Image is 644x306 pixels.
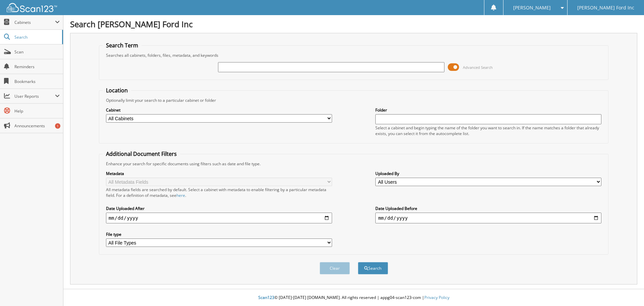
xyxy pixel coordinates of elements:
span: Advanced Search [463,65,493,70]
span: Cabinets [14,19,55,25]
label: Folder [375,107,601,113]
a: here [176,192,185,198]
label: Metadata [106,171,332,176]
div: 1 [55,123,60,129]
span: Bookmarks [14,79,60,84]
span: Reminders [14,64,60,70]
div: All metadata fields are searched by default. Select a cabinet with metadata to enable filtering b... [106,187,332,198]
span: [PERSON_NAME] Ford Inc [577,6,634,10]
div: Searches all cabinets, folders, files, metadata, and keywords [103,52,605,58]
legend: Location [103,87,131,94]
legend: Additional Document Filters [103,150,180,158]
span: [PERSON_NAME] [513,6,551,10]
label: File type [106,231,332,237]
img: scan123-logo-white.svg [7,3,57,12]
h1: Search [PERSON_NAME] Ford Inc [70,18,637,30]
label: Cabinet [106,107,332,113]
span: Announcements [14,123,60,129]
label: Date Uploaded After [106,206,332,211]
button: Clear [320,262,350,274]
label: Date Uploaded Before [375,206,601,211]
span: Search [14,34,59,40]
div: Optionally limit your search to a particular cabinet or folder [103,97,605,103]
a: Privacy Policy [424,295,449,300]
span: User Reports [14,93,55,99]
input: start [106,213,332,223]
button: Search [358,262,388,274]
label: Uploaded By [375,171,601,176]
div: Select a cabinet and begin typing the name of the folder you want to search in. If the name match... [375,125,601,136]
div: Enhance your search for specific documents using filters such as date and file type. [103,161,605,167]
input: end [375,213,601,223]
span: Help [14,108,60,114]
span: Scan123 [258,295,274,300]
div: © [DATE]-[DATE] [DOMAIN_NAME]. All rights reserved | appg04-scan123-com | [63,290,644,306]
span: Scan [14,49,60,55]
iframe: Chat Widget [610,274,644,306]
legend: Search Term [103,42,142,49]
